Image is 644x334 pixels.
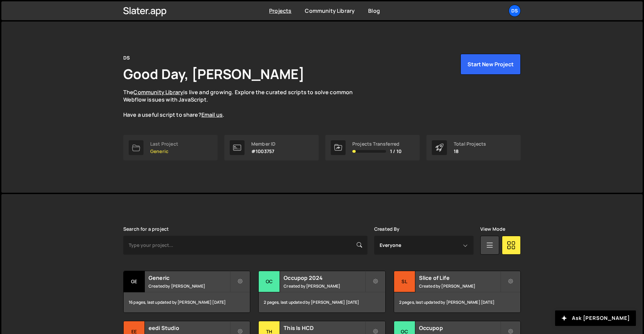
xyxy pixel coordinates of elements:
[201,111,223,118] a: Email us
[259,292,385,312] div: 2 pages, last updated by [PERSON_NAME] [DATE]
[394,271,415,292] div: Sl
[123,271,250,313] a: Ge Generic Created by [PERSON_NAME] 16 pages, last updated by [PERSON_NAME] [DATE]
[123,65,304,83] h1: Good Day, [PERSON_NAME]
[454,149,486,154] p: 18
[251,141,276,147] div: Member ID
[149,283,230,289] small: Created by [PERSON_NAME]
[269,7,291,14] a: Projects
[123,88,366,119] p: The is live and growing. Explore the curated scripts to solve common Webflow issues with JavaScri...
[150,149,178,154] p: Generic
[509,5,521,17] a: DS
[394,271,521,313] a: Sl Slice of Life Created by [PERSON_NAME] 2 pages, last updated by [PERSON_NAME] [DATE]
[284,274,365,282] h2: Occupop 2024
[368,7,380,14] a: Blog
[419,283,500,289] small: Created by [PERSON_NAME]
[149,324,230,332] h2: eedi Studio
[390,149,401,154] span: 1 / 10
[454,141,486,147] div: Total Projects
[123,54,130,62] div: DS
[352,141,401,147] div: Projects Transferred
[259,271,280,292] div: Oc
[305,7,355,14] a: Community Library
[419,274,500,282] h2: Slice of Life
[123,135,218,160] a: Last Project Generic
[150,141,178,147] div: Last Project
[460,54,521,75] button: Start New Project
[284,283,365,289] small: Created by [PERSON_NAME]
[123,226,169,232] label: Search for a project
[123,236,367,255] input: Type your project...
[251,149,276,154] p: #1003757
[374,226,400,232] label: Created By
[124,292,250,312] div: 16 pages, last updated by [PERSON_NAME] [DATE]
[419,324,500,332] h2: Occupop
[394,292,520,312] div: 2 pages, last updated by [PERSON_NAME] [DATE]
[133,88,183,96] a: Community Library
[284,324,365,332] h2: This Is HCD
[555,310,636,326] button: Ask [PERSON_NAME]
[480,226,505,232] label: View Mode
[124,271,145,292] div: Ge
[149,274,230,282] h2: Generic
[258,271,385,313] a: Oc Occupop 2024 Created by [PERSON_NAME] 2 pages, last updated by [PERSON_NAME] [DATE]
